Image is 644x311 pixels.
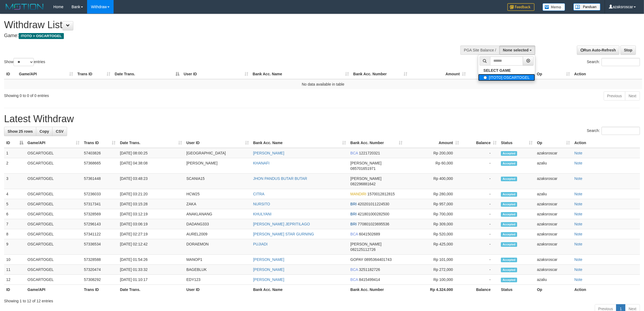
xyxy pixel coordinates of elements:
[14,58,34,66] select: Showentries
[25,199,82,209] td: OSCARTOGEL
[4,229,25,239] td: 8
[4,3,45,11] img: MOTION_logo.png
[4,127,36,136] a: Show 25 rows
[184,148,251,158] td: [GEOGRAPHIC_DATA]
[250,69,351,79] th: Bank Acc. Name: activate to sort column ascending
[19,33,64,39] span: ITOTO > OSCARTOGEL
[4,275,25,285] td: 12
[499,46,535,55] button: None selected
[118,239,184,255] td: [DATE] 02:12:42
[359,267,380,272] span: Copy 3251182726 to clipboard
[82,138,118,148] th: Trans ID: activate to sort column ascending
[4,20,424,30] h1: Withdraw List
[82,275,118,285] td: 57308292
[405,209,461,219] td: Rp 700,000
[118,189,184,199] td: [DATE] 03:21:20
[82,265,118,275] td: 57320474
[82,174,118,189] td: 57361448
[253,267,284,272] a: [PERSON_NAME]
[405,285,461,295] th: Rp 4.324.000
[39,129,49,134] span: Copy
[574,242,583,246] a: Note
[253,151,284,155] a: [PERSON_NAME]
[82,158,118,174] td: 57368665
[461,148,499,158] td: -
[503,48,529,52] span: None selected
[118,174,184,189] td: [DATE] 03:48:23
[118,158,184,174] td: [DATE] 04:38:08
[478,67,535,74] a: SELECT GAME
[359,151,380,155] span: Copy 1221720321 to clipboard
[574,202,583,206] a: Note
[350,176,381,181] span: [PERSON_NAME]
[405,138,461,148] th: Amount: activate to sort column ascending
[118,265,184,275] td: [DATE] 01:33:32
[405,229,461,239] td: Rp 520,000
[82,255,118,265] td: 57328588
[572,285,640,295] th: Action
[4,69,17,79] th: ID
[501,258,517,262] span: Accepted
[25,285,82,295] th: Game/API
[535,229,572,239] td: azaksroscar
[359,277,380,282] span: Copy 8415499414 to clipboard
[405,199,461,209] td: Rp 957,000
[461,229,499,239] td: -
[368,192,395,196] span: Copy 1570012812815 to clipboard
[253,277,284,282] a: [PERSON_NAME]
[25,239,82,255] td: OSCARTOGEL
[184,285,251,295] th: User ID
[350,232,358,236] span: BCA
[350,151,358,155] span: BCA
[118,219,184,229] td: [DATE] 03:06:19
[535,265,572,275] td: azaksroscar
[461,199,499,209] td: -
[118,138,184,148] th: Date Trans.: activate to sort column ascending
[350,242,381,246] span: [PERSON_NAME]
[253,222,310,226] a: [PERSON_NAME] JEPRITILAGO
[574,176,583,181] a: Note
[184,275,251,285] td: EDY123
[184,209,251,219] td: ANAKLANANG
[4,138,25,148] th: ID: activate to sort column descending
[602,58,640,66] input: Search:
[484,76,487,79] input: [ITOTO] OSCARTOGEL
[184,219,251,229] td: DADANG333
[184,265,251,275] td: BAGEBLUK
[25,138,82,148] th: Game/API: activate to sort column ascending
[535,189,572,199] td: azaliu
[350,166,375,171] span: Copy 085701651971 to clipboard
[17,69,75,79] th: Game/API: activate to sort column ascending
[82,199,118,209] td: 57317341
[573,3,600,11] img: panduan.png
[625,91,640,101] a: Next
[118,275,184,285] td: [DATE] 01:10:17
[535,219,572,229] td: azaksroscar
[501,222,517,227] span: Accepted
[25,229,82,239] td: OSCARTOGEL
[4,239,25,255] td: 9
[468,69,507,79] th: Balance
[405,275,461,285] td: Rp 100,000
[118,285,184,295] th: Date Trans.
[535,148,572,158] td: azaksroscar
[348,285,405,295] th: Bank Acc. Number
[118,255,184,265] td: [DATE] 01:54:26
[405,148,461,158] td: Rp 200,000
[574,267,583,272] a: Note
[184,229,251,239] td: AUREL2009
[350,192,366,196] span: MANDIRI
[25,275,82,285] td: OSCARTOGEL
[350,161,381,165] span: [PERSON_NAME]
[25,148,82,158] td: OSCARTOGEL
[461,219,499,229] td: -
[25,219,82,229] td: OSCARTOGEL
[4,285,25,295] th: ID
[461,138,499,148] th: Balance: activate to sort column ascending
[82,239,118,255] td: 57336534
[82,209,118,219] td: 57328569
[4,174,25,189] td: 3
[574,192,583,196] a: Note
[118,209,184,219] td: [DATE] 03:12:19
[574,277,583,282] a: Note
